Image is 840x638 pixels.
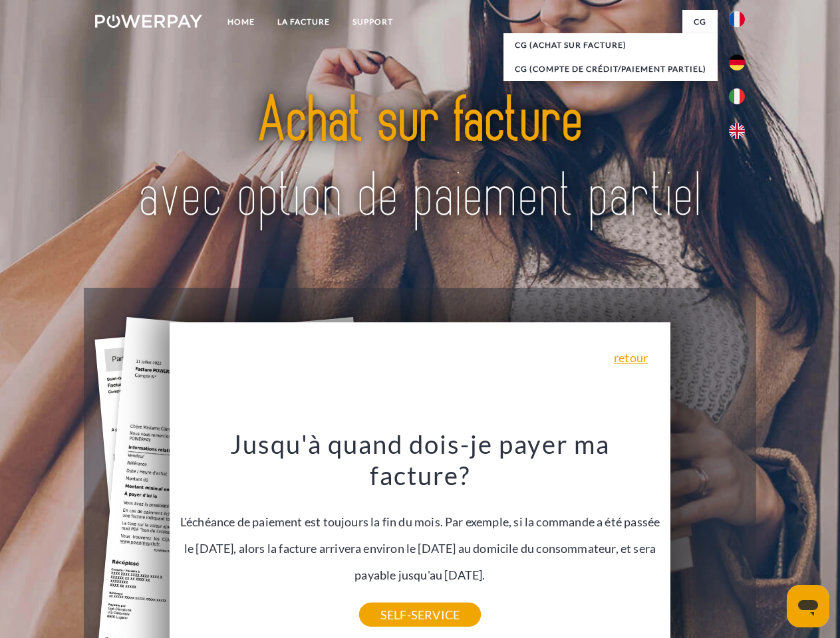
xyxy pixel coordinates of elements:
[729,123,745,139] img: en
[787,585,829,627] iframe: Bouton de lancement de la fenêtre de messagerie
[341,10,404,34] a: Support
[614,352,648,364] a: retour
[178,428,663,492] h3: Jusqu'à quand dois-je payer ma facture?
[503,57,718,81] a: CG (Compte de crédit/paiement partiel)
[127,64,713,255] img: title-powerpay_fr.svg
[729,11,745,27] img: fr
[682,10,718,34] a: CG
[729,88,745,104] img: it
[95,15,202,28] img: logo-powerpay-white.svg
[359,603,481,627] a: SELF-SERVICE
[216,10,266,34] a: Home
[178,428,663,615] div: L'échéance de paiement est toujours la fin du mois. Par exemple, si la commande a été passée le [...
[503,33,718,57] a: CG (achat sur facture)
[266,10,341,34] a: LA FACTURE
[729,54,745,70] img: de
